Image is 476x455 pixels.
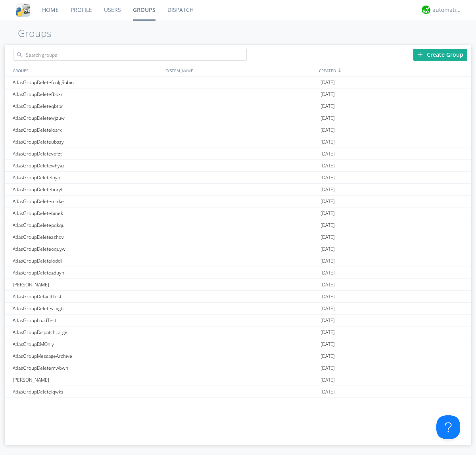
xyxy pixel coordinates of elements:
div: CREATED [317,65,471,76]
div: AtlasGroupDefaultTest [11,291,163,302]
span: [DATE] [321,243,335,255]
span: [DATE] [321,219,335,231]
a: AtlasGroupDeletefculgRubin[DATE] [5,77,471,88]
a: AtlasGroupDeletezzhov[DATE] [5,231,471,243]
div: SYSTEM_NAME [163,65,317,76]
div: AtlasGroupDispatchLarge [11,326,163,338]
span: [DATE] [321,148,335,160]
a: AtlasGroupDeleteloddi[DATE] [5,255,471,267]
a: AtlasGroupDMOnly[DATE] [5,338,471,350]
a: AtlasGroupDeleteloyhf[DATE] [5,172,471,184]
span: [DATE] [321,112,335,124]
span: [DATE] [321,88,335,100]
img: plus.svg [417,52,423,57]
span: [DATE] [321,207,335,219]
a: AtlasGroupDeletebinek[DATE] [5,207,471,219]
a: AtlasGroupDeletewjzuw[DATE] [5,112,471,124]
span: [DATE] [321,279,335,291]
span: [DATE] [321,362,335,374]
span: [DATE] [321,291,335,303]
a: [PERSON_NAME][DATE] [5,374,471,386]
span: [DATE] [321,315,335,326]
a: AtlasGroupDeleteubssy[DATE] [5,136,471,148]
span: [DATE] [321,267,335,279]
span: [DATE] [321,77,335,88]
span: [DATE] [321,303,335,315]
div: AtlasGroupDeletepqkqu [11,219,163,231]
div: AtlasGroupDeletewjzuw [11,112,163,124]
div: AtlasGroupDeletewhyaz [11,160,163,171]
div: AtlasGroupDeleteloddi [11,255,163,267]
input: Search groups [13,49,247,61]
div: GROUPS [11,65,161,76]
div: AtlasGroupDeleteloyhf [11,172,163,183]
a: AtlasGroupDispatchLarge[DATE] [5,326,471,338]
span: [DATE] [321,172,335,184]
div: Create Group [413,49,467,61]
div: AtlasGroupDeletelqwks [11,386,163,397]
div: AtlasGroupDeletefbpxr [11,88,163,100]
span: [DATE] [321,231,335,243]
a: AtlasGroupDeletepqkqu[DATE] [5,219,471,231]
a: AtlasGroupDeleteoquyw[DATE] [5,243,471,255]
div: AtlasGroupLoadTest [11,315,163,326]
span: [DATE] [321,374,335,386]
div: AtlasGroupDeleteaduyn [11,267,163,278]
img: cddb5a64eb264b2086981ab96f4c1ba7 [16,3,30,17]
div: AtlasGroupDeletemwbwn [11,362,163,374]
span: [DATE] [321,196,335,207]
span: [DATE] [321,398,335,410]
div: AtlasGroupDeletezzhov [11,231,163,243]
span: [DATE] [321,338,335,350]
a: AtlasGroupDefaultTest[DATE] [5,291,471,303]
iframe: Toggle Customer Support [436,415,460,439]
a: AtlasGroupDeletefbpxr[DATE] [5,88,471,100]
div: AtlasGroupMessageArchive [11,350,163,362]
a: AtlasGroupDeletevofzt[DATE] [5,148,471,160]
div: AtlasGroupDeleteqbtpr [11,100,163,112]
div: AtlasGroupDeleteoquyw [11,243,163,255]
span: [DATE] [321,160,335,172]
div: AtlasGroupDMOnly [11,338,163,350]
a: AtlasGroupDeleteloarx[DATE] [5,124,471,136]
span: [DATE] [321,124,335,136]
a: AtlasGroupDeletewhyaz[DATE] [5,160,471,172]
a: [PERSON_NAME][DATE] [5,279,471,291]
div: AtlasGroupDeletevofzt [11,148,163,159]
a: AtlasGroupMessageArchive[DATE] [5,350,471,362]
div: AtlasGroupDeleteubssy [11,136,163,148]
div: AtlasGroupDeletebinek [11,207,163,219]
a: AtlasGroupDeleteboryt[DATE] [5,184,471,196]
span: [DATE] [321,255,335,267]
div: AtlasGroupDeleteboryt [11,184,163,195]
span: [DATE] [321,326,335,338]
div: AtlasGroupDeleteloarx [11,124,163,136]
a: AtlasGroupDeletevtmhi[DATE] [5,398,471,410]
a: AtlasGroupDeletelqwks[DATE] [5,386,471,398]
div: AtlasGroupDeletevtmhi [11,398,163,409]
a: AtlasGroupDeleteaduyn[DATE] [5,267,471,279]
span: [DATE] [321,184,335,196]
span: [DATE] [321,136,335,148]
img: d2d01cd9b4174d08988066c6d424eccd [422,6,430,14]
div: AtlasGroupDeletefculgRubin [11,77,163,88]
a: AtlasGroupDeleteqbtpr[DATE] [5,100,471,112]
a: AtlasGroupDeletemwbwn[DATE] [5,362,471,374]
div: automation+atlas [432,6,462,14]
div: AtlasGroupDeletemlrke [11,196,163,207]
div: [PERSON_NAME] [11,279,163,290]
div: [PERSON_NAME] [11,374,163,386]
a: AtlasGroupDeletemlrke[DATE] [5,196,471,207]
span: [DATE] [321,350,335,362]
a: AtlasGroupDeletevcvgb[DATE] [5,303,471,315]
a: AtlasGroupLoadTest[DATE] [5,315,471,326]
span: [DATE] [321,100,335,112]
span: [DATE] [321,386,335,398]
div: AtlasGroupDeletevcvgb [11,303,163,314]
